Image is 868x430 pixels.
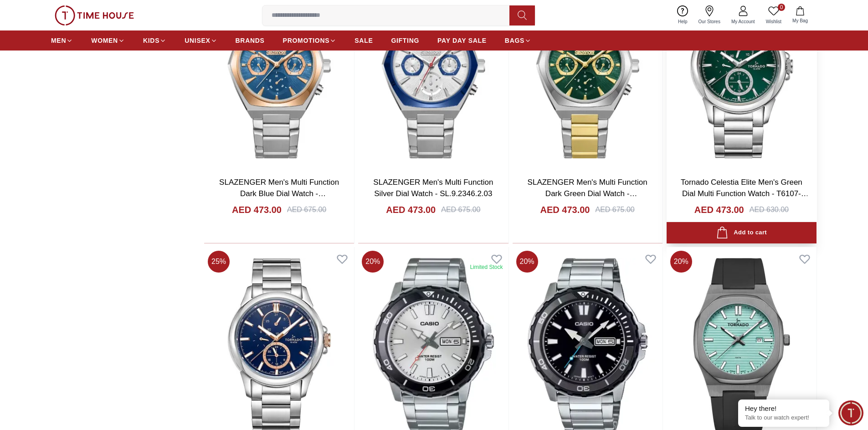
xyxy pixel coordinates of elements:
span: My Account [728,18,759,25]
span: 20 % [362,251,384,273]
div: Add to cart [716,227,767,239]
div: AED 675.00 [287,204,326,215]
span: PROMOTIONS [283,36,330,45]
h4: AED 473.00 [232,203,282,216]
span: UNISEX [185,36,210,45]
img: ... [55,5,134,25]
span: Wishlist [762,18,785,25]
a: 0Wishlist [760,4,787,27]
a: PROMOTIONS [283,32,337,49]
span: SALE [354,36,373,45]
button: My Bag [787,5,813,26]
p: Talk to our watch expert! [745,414,822,422]
div: Limited Stock [470,263,503,271]
div: Hey there! [745,404,822,413]
a: BAGS [505,32,531,49]
span: 0 [778,4,785,11]
a: SLAZENGER Men's Multi Function Silver Dial Watch - SL.9.2346.2.03 [373,178,493,198]
span: PAY DAY SALE [437,36,487,45]
span: 20 % [670,251,692,273]
div: AED 630.00 [750,204,789,215]
a: KIDS [143,32,166,49]
a: SLAZENGER Men's Multi Function Dark Blue Dial Watch - SL.9.2346.2.04 [219,178,339,210]
a: PAY DAY SALE [437,32,487,49]
span: Help [674,18,691,25]
span: MEN [51,36,66,45]
a: Our Stores [693,4,726,27]
h4: AED 473.00 [386,203,436,216]
a: Help [673,4,693,27]
a: SLAZENGER Men's Multi Function Dark Green Dial Watch - SL.9.2346.2.01 [528,178,647,210]
a: WOMEN [91,32,125,49]
span: 25 % [208,251,230,273]
a: BRANDS [236,32,265,49]
div: Chat Widget [838,400,863,425]
span: WOMEN [91,36,118,45]
a: Tornado Celestia Elite Men's Green Dial Multi Function Watch - T6107-SBSH [681,178,809,210]
span: BAGS [505,36,524,45]
a: MEN [51,32,73,49]
span: KIDS [143,36,159,45]
a: GIFTING [391,32,419,49]
span: My Bag [789,17,812,24]
span: 20 % [516,251,538,273]
a: UNISEX [185,32,217,49]
span: BRANDS [236,36,265,45]
button: Add to cart [667,222,817,243]
h4: AED 473.00 [540,203,590,216]
div: AED 675.00 [595,204,634,215]
span: GIFTING [391,36,419,45]
h4: AED 473.00 [694,203,744,216]
span: Our Stores [695,18,724,25]
a: SALE [354,32,373,49]
div: AED 675.00 [441,204,480,215]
